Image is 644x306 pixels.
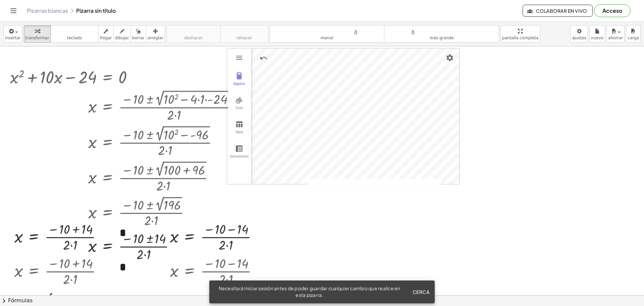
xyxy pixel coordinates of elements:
[27,7,68,14] font: Pizarras blancas
[307,179,441,280] iframe: ECUACIONES DE SEGUNDO GRADO POR FORMULA GENERAL Super facil -Para principiantes
[570,25,588,43] button: ajustes
[51,25,99,43] button: tecladoteclado
[67,36,82,40] font: teclado
[219,285,400,298] font: Necesitará iniciar sesión antes de poder guardar cualquier cambio que realice en esta pizarra.
[321,36,334,40] font: menor
[251,48,459,184] canvas: Graphics View 1
[52,28,97,34] font: teclado
[27,7,68,14] a: Pizarras blancas
[258,52,270,64] button: Undo
[100,36,112,40] font: fregar
[628,36,639,40] font: carga
[602,7,622,14] font: Acceso
[166,25,221,43] button: deshacerdeshacer
[572,36,586,40] font: ajustes
[3,25,22,43] button: insertar
[168,28,219,34] font: deshacer
[8,297,33,304] font: Fórmulas
[626,25,641,43] button: carga
[608,36,623,40] font: ahorrar
[386,28,497,34] font: tamaño_del_formato
[502,36,539,40] font: pantalla completa
[536,8,587,14] font: Colaborar en vivo
[271,28,383,34] font: tamaño_del_formato
[148,36,163,40] font: arreglar
[130,25,146,43] button: borrar
[236,36,252,40] font: rehacer
[444,52,456,64] button: Settings
[594,4,631,17] button: Acceso
[146,25,165,43] button: arreglar
[220,25,268,43] button: rehacerrehacer
[132,36,145,40] font: borrar
[115,36,129,40] font: dibujar
[24,25,51,43] button: transformar
[589,25,605,43] button: nuevo
[523,5,593,17] button: Colaborar en vivo
[410,286,432,298] button: Cerca
[384,25,499,43] button: tamaño_del_formatomás grande
[98,25,114,43] button: fregar
[222,28,267,34] font: rehacer
[606,25,625,43] button: ahorrar
[5,36,21,40] font: insertar
[591,36,603,40] font: nuevo
[8,5,19,16] button: Cambiar navegación
[25,36,49,40] font: transformar
[113,25,131,43] button: dibujar
[413,289,429,295] font: Cerca
[184,36,203,40] font: deshacer
[235,54,243,62] img: Main Menu
[270,25,385,43] button: tamaño_del_formatomenor
[227,48,460,184] div: Graphing Calculator
[430,36,454,40] font: más grande
[500,25,540,43] button: pantalla completa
